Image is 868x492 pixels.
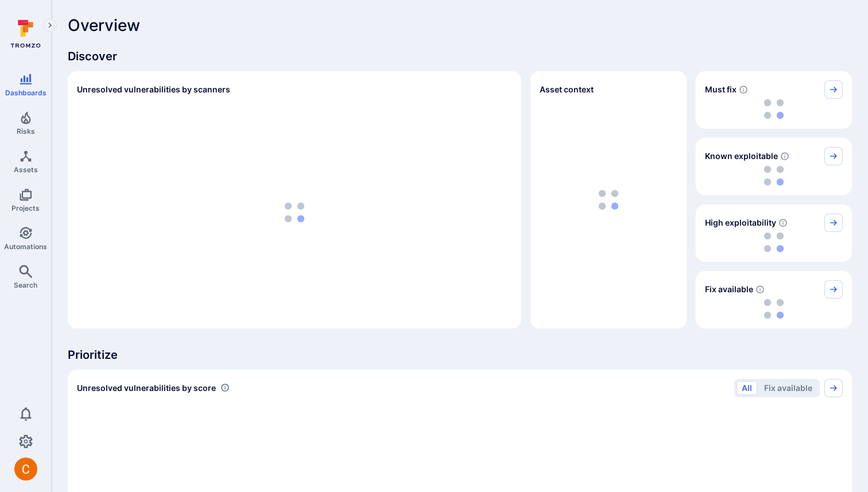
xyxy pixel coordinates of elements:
span: Unresolved vulnerabilities by score [77,382,216,394]
div: Number of vulnerabilities in status 'Open' 'Triaged' and 'In process' grouped by score [220,382,230,394]
svg: Risk score >=40 , missed SLA [739,85,748,94]
span: Fix available [705,284,753,295]
span: Search [14,281,37,289]
div: Camilo Rivera [14,458,37,481]
img: Loading... [764,99,784,119]
img: Loading... [285,203,304,222]
div: Known exploitable [696,138,852,195]
button: Fix available [759,381,817,395]
div: loading spinner [705,299,843,319]
div: Must fix [696,71,852,129]
div: Fix available [696,271,852,328]
svg: EPSS score ≥ 0.7 [778,218,788,227]
span: Automations [4,242,47,251]
span: Known exploitable [705,150,778,162]
i: Expand navigation menu [46,21,54,30]
button: Expand navigation menu [43,18,57,32]
span: High exploitability [705,217,776,228]
svg: Vulnerabilities with fix available [755,285,765,294]
span: Discover [68,48,852,64]
span: Dashboards [5,88,46,97]
img: ACg8ocJuq_DPPTkXyD9OlTnVLvDrpObecjcADscmEHLMiTyEnTELew=s96-c [14,458,37,481]
span: Must fix [705,84,737,95]
span: Projects [11,204,40,212]
img: Loading... [764,299,784,319]
svg: Confirmed exploitable by KEV [780,152,789,161]
h2: Unresolved vulnerabilities by scanners [77,84,230,95]
span: Assets [14,165,38,174]
img: Loading... [764,166,784,185]
span: Asset context [540,84,594,95]
span: Overview [68,16,140,34]
div: loading spinner [705,232,843,253]
div: loading spinner [705,99,843,119]
div: loading spinner [705,165,843,186]
div: loading spinner [77,106,512,319]
span: Prioritize [68,347,852,363]
button: All [737,381,757,395]
img: Loading... [764,233,784,252]
div: High exploitability [696,204,852,262]
span: Risks [17,127,35,135]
